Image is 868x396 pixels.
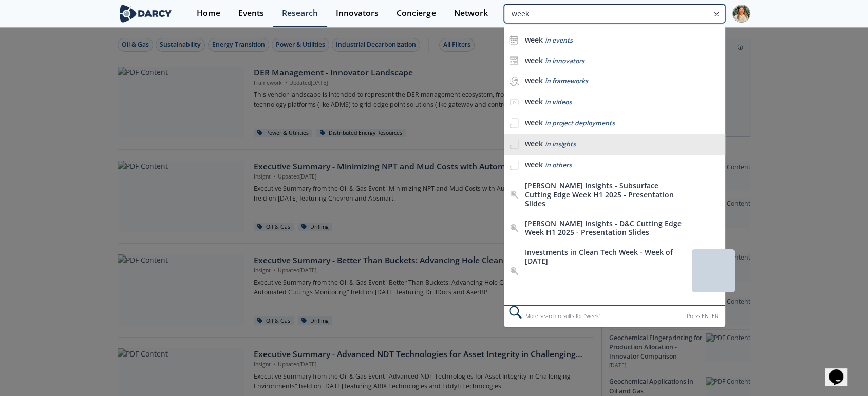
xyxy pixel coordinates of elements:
img: logo-wide.svg [118,5,174,23]
b: week [525,96,543,106]
div: [PERSON_NAME] Insights - Subsurface Cutting Edge Week H1 2025 - Presentation Slides [525,181,686,208]
img: icon [509,35,518,45]
iframe: chat widget [825,355,858,386]
b: week [525,117,543,127]
b: week [525,35,543,45]
div: Innovators [336,9,379,17]
div: Events [238,9,264,17]
b: week [525,75,543,85]
input: Advanced Search [504,4,725,23]
b: week [525,55,543,65]
img: icon [509,56,518,65]
span: in events [545,36,573,45]
div: Investments in Clean Tech Week - Week of [DATE] [525,248,686,266]
span: in innovators [545,56,584,65]
span: in frameworks [545,76,588,85]
div: [PERSON_NAME] Insights - D&C Cutting Edge Week H1 2025 - Presentation Slides [525,219,686,237]
img: Profile [732,5,750,23]
span: in insights [545,140,576,148]
span: in videos [545,97,572,106]
div: Network [454,9,487,17]
div: More search results for " week " [504,305,725,327]
div: Concierge [397,9,436,17]
span: in others [545,161,572,169]
b: week [525,160,543,169]
div: Research [282,9,318,17]
div: Press ENTER [687,311,718,322]
div: Home [197,9,220,17]
span: in project deployments [545,118,615,127]
b: week [525,138,543,148]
